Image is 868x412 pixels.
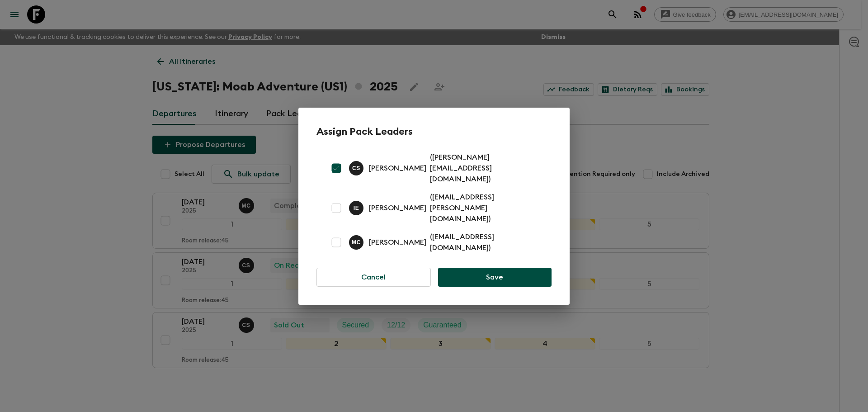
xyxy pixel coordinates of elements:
p: ( [EMAIL_ADDRESS][DOMAIN_NAME] ) [430,232,541,253]
p: [PERSON_NAME] [369,163,426,174]
button: Save [438,268,552,287]
p: M C [352,239,361,246]
p: ( [PERSON_NAME][EMAIL_ADDRESS][DOMAIN_NAME] ) [430,152,541,185]
p: I E [354,204,359,212]
p: C S [352,165,360,172]
p: [PERSON_NAME] [369,203,426,213]
p: ( [EMAIL_ADDRESS][PERSON_NAME][DOMAIN_NAME] ) [430,192,541,224]
p: [PERSON_NAME] [369,237,426,248]
h2: Assign Pack Leaders [316,126,552,137]
button: Cancel [316,268,431,287]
